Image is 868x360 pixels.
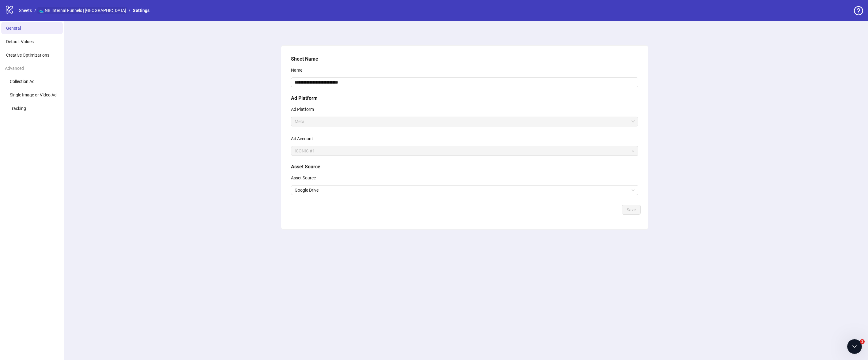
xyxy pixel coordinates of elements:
span: Tracking [10,106,26,111]
span: Meta [295,117,635,126]
span: Collection Ad [10,79,35,84]
span: 1 [860,339,865,344]
a: Settings [132,7,151,14]
span: Default Values [6,39,34,44]
a: 👟 NB Internal Funnels | [GEOGRAPHIC_DATA] [37,7,127,14]
span: General [6,26,21,31]
input: Name [291,77,638,87]
label: Ad Platform [291,104,318,114]
li: / [129,7,130,14]
span: question-circle [854,6,863,15]
label: Asset Source [291,173,320,183]
iframe: Intercom live chat [847,339,862,354]
span: ICONIC #1 [295,146,635,156]
label: Name [291,65,306,75]
h5: Ad Platform [291,95,638,102]
li: / [34,7,36,14]
button: Save [622,205,641,215]
span: Creative Optimizations [6,53,49,58]
a: Sheets [18,7,33,14]
label: Ad Account [291,134,317,144]
span: Google Drive [295,186,635,195]
span: Single Image or Video Ad [10,92,57,97]
h5: Asset Source [291,163,638,171]
h5: Sheet Name [291,55,638,63]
